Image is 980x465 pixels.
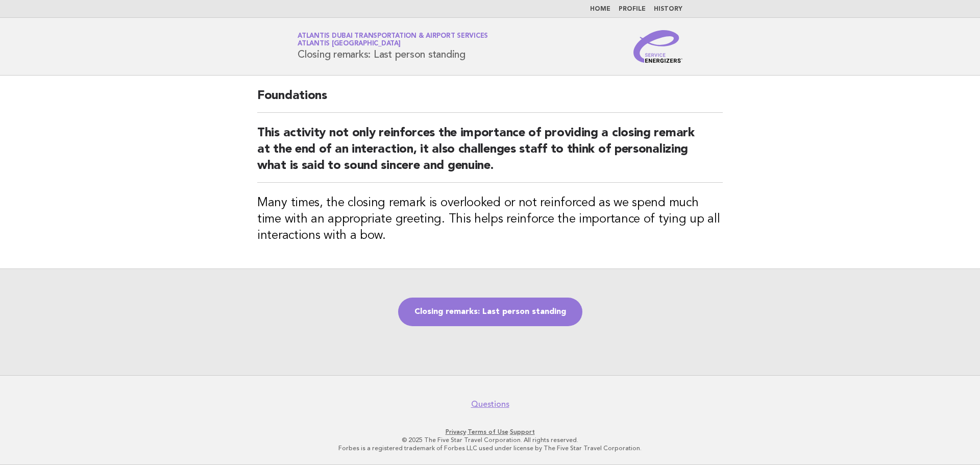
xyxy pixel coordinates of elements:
[298,41,401,47] span: Atlantis [GEOGRAPHIC_DATA]
[471,399,509,409] a: Questions
[298,33,488,60] h1: Closing remarks: Last person standing
[398,298,582,326] a: Closing remarks: Last person standing
[654,6,682,12] a: History
[178,428,802,436] p: · ·
[510,428,535,435] a: Support
[633,30,682,63] img: Service Energizers
[178,436,802,444] p: © 2025 The Five Star Travel Corporation. All rights reserved.
[446,428,466,435] a: Privacy
[619,6,646,12] a: Profile
[257,125,723,183] h2: This activity not only reinforces the importance of providing a closing remark at the end of an i...
[298,33,488,47] a: Atlantis Dubai Transportation & Airport ServicesAtlantis [GEOGRAPHIC_DATA]
[468,428,508,435] a: Terms of Use
[590,6,610,12] a: Home
[257,195,723,244] h3: Many times, the closing remark is overlooked or not reinforced as we spend much time with an appr...
[178,444,802,452] p: Forbes is a registered trademark of Forbes LLC used under license by The Five Star Travel Corpora...
[257,88,723,113] h2: Foundations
